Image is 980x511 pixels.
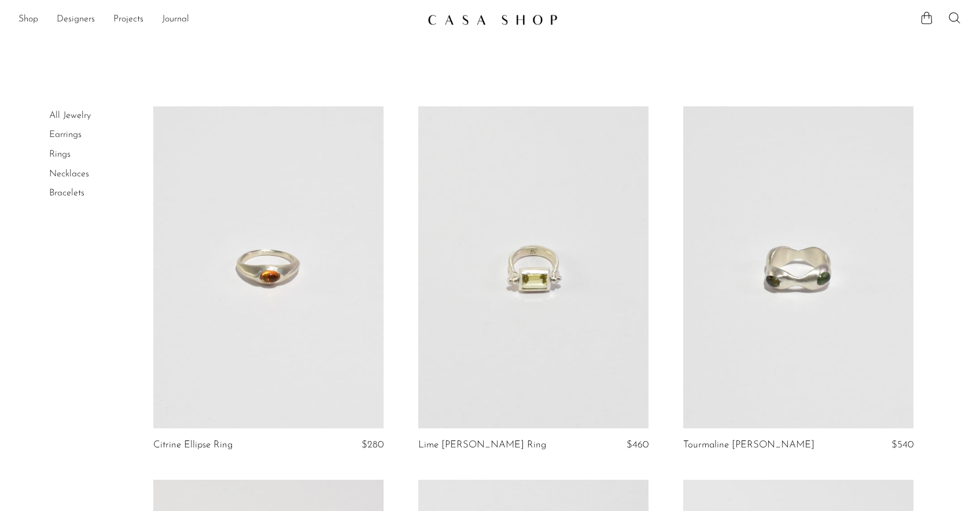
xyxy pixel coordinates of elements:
[19,10,418,29] ul: NEW HEADER MENU
[49,150,71,159] a: Rings
[113,12,143,27] a: Projects
[683,440,815,450] a: Tourmaline [PERSON_NAME]
[627,440,649,450] span: $460
[891,440,913,450] span: $540
[49,130,82,139] a: Earrings
[362,440,384,450] span: $280
[49,169,89,179] a: Necklaces
[19,10,418,29] nav: Desktop navigation
[57,12,95,27] a: Designers
[19,12,38,27] a: Shop
[153,440,233,450] a: Citrine Ellipse Ring
[418,440,546,450] a: Lime [PERSON_NAME] Ring
[162,12,189,27] a: Journal
[49,188,84,198] a: Bracelets
[49,111,91,120] a: All Jewelry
